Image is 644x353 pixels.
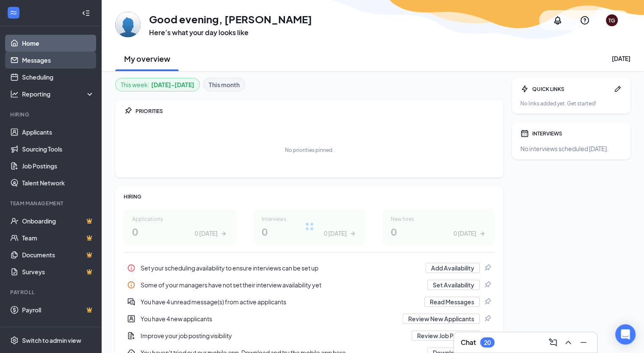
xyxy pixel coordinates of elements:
a: UserEntityYou have 4 new applicantsReview New ApplicantsPin [124,310,495,327]
button: Set Availability [427,280,480,290]
a: InfoSet your scheduling availability to ensure interviews can be set upAdd AvailabilityPin [124,259,495,276]
svg: Pin [483,281,492,289]
svg: Analysis [10,90,19,98]
div: TG [608,17,615,24]
svg: QuestionInfo [580,15,590,25]
div: Set your scheduling availability to ensure interviews can be set up [124,259,495,276]
button: Review Job Postings [412,331,480,341]
div: Hiring [10,111,93,118]
svg: Settings [10,336,19,345]
a: PayrollCrown [22,301,94,318]
div: Switch to admin view [22,336,81,345]
div: You have 4 unread message(s) from active applicants [124,293,495,310]
h3: Here’s what your day looks like [149,28,312,37]
a: OnboardingCrown [22,212,94,229]
div: Set your scheduling availability to ensure interviews can be set up [141,264,420,272]
div: Improve your job posting visibility [124,327,495,344]
h3: Chat [461,338,476,347]
div: Team Management [10,200,93,207]
a: Job Postings [22,157,94,174]
div: INTERVIEWS [532,130,622,137]
a: Scheduling [22,69,94,85]
button: ChevronUp [561,336,575,349]
a: Home [22,35,94,52]
svg: Pin [483,314,492,323]
div: This week : [121,80,194,89]
svg: ChevronUp [563,337,573,347]
div: HIRING [124,193,495,200]
a: DocumentAddImprove your job posting visibilityReview Job PostingsPin [124,327,495,344]
b: [DATE] - [DATE] [151,80,194,89]
a: Messages [22,52,94,69]
div: No interviews scheduled [DATE]. [520,144,622,153]
svg: Bolt [520,85,529,93]
div: No links added yet. Get started! [520,100,622,107]
a: DocumentsCrown [22,246,94,263]
a: SurveysCrown [22,263,94,280]
svg: Minimize [578,337,589,347]
button: Review New Applicants [403,314,480,324]
svg: Pin [483,264,492,272]
a: Applicants [22,124,94,141]
div: Some of your managers have not set their interview availability yet [141,281,422,289]
svg: DoubleChatActive [127,298,135,306]
a: Sourcing Tools [22,141,94,157]
svg: Pin [483,298,492,306]
h1: Good evening, [PERSON_NAME] [149,12,312,26]
div: Some of your managers have not set their interview availability yet [124,276,495,293]
div: Payroll [10,289,93,296]
button: Add Availability [426,263,480,273]
svg: UserEntity [127,314,135,323]
div: Improve your job posting visibility [141,331,406,340]
div: You have 4 new applicants [124,310,495,327]
svg: Pin [124,107,132,115]
svg: DocumentAdd [127,331,135,340]
img: Tamera George [115,12,141,37]
svg: Collapse [82,9,90,17]
div: Reporting [22,90,95,98]
a: Talent Network [22,174,94,191]
div: QUICK LINKS [532,85,610,93]
button: Minimize [577,336,590,349]
div: You have 4 new applicants [141,314,398,323]
div: 20 [484,339,491,346]
svg: Calendar [520,129,529,138]
div: Open Intercom Messenger [615,324,636,345]
a: DoubleChatActiveYou have 4 unread message(s) from active applicantsRead MessagesPin [124,293,495,310]
button: Read Messages [424,297,480,307]
div: PRIORITIES [135,108,495,115]
b: This month [209,80,240,89]
svg: Pin [483,331,492,340]
div: No priorities pinned. [285,146,334,154]
svg: Info [127,264,135,272]
svg: Notifications [553,15,563,25]
div: You have 4 unread message(s) from active applicants [141,298,419,306]
button: ComposeMessage [546,336,560,349]
svg: Info [127,281,135,289]
h2: My overview [124,53,170,64]
svg: WorkstreamLogo [9,8,18,17]
a: TeamCrown [22,229,94,246]
svg: Pen [614,85,622,93]
a: InfoSome of your managers have not set their interview availability yetSet AvailabilityPin [124,276,495,293]
div: [DATE] [612,54,630,63]
svg: ComposeMessage [548,337,558,347]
